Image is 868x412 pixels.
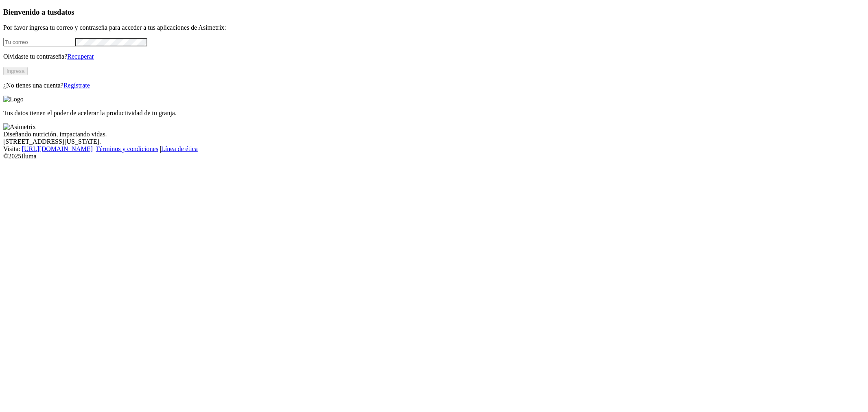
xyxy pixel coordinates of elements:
[3,138,865,145] div: [STREET_ADDRESS][US_STATE].
[57,8,74,16] span: datos
[3,145,865,153] div: Visita : | |
[3,110,865,117] p: Tus datos tienen el poder de acelerar la productividad de tu granja.
[3,153,865,160] div: © 2025 Iluma
[3,53,865,60] p: Olvidaste tu contraseña?
[3,8,865,17] h3: Bienvenido a tus
[3,38,75,46] input: Tu correo
[3,67,28,75] button: Ingresa
[3,96,24,103] img: Logo
[96,145,158,152] a: Términos y condiciones
[3,123,36,131] img: Asimetrix
[22,145,93,152] a: [URL][DOMAIN_NAME]
[3,24,865,31] p: Por favor ingresa tu correo y contraseña para acceder a tus aplicaciones de Asimetrix:
[67,53,94,60] a: Recuperar
[63,82,90,89] a: Regístrate
[3,82,865,89] p: ¿No tienes una cuenta?
[161,145,198,152] a: Línea de ética
[3,131,865,138] div: Diseñando nutrición, impactando vidas.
